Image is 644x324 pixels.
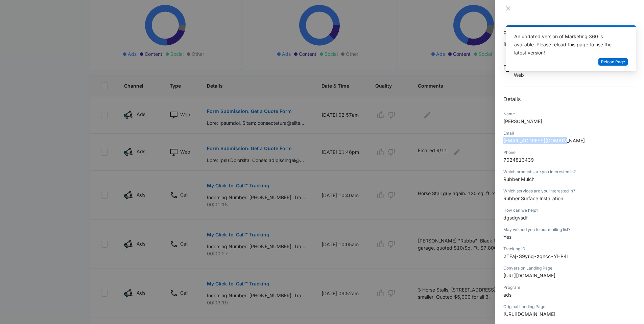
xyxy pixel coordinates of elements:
[514,32,620,57] div: An updated version of Marketing 360 is available. Please reload this page to use the latest version!
[503,95,636,103] h2: Details
[503,188,636,194] div: Which services are you interested in?
[503,234,511,240] span: Yes
[601,59,625,65] span: Reload Page
[503,138,585,143] span: [EMAIL_ADDRESS][DOMAIN_NAME]
[598,58,628,66] button: Reload Page
[503,176,534,182] span: Rubber Mulch
[503,215,528,221] span: dgsdgvsdf
[503,265,636,271] div: Conversion Landing Page
[503,149,636,156] div: Phone
[503,284,636,291] div: Program
[503,41,636,48] p: [DATE] 02:57am
[503,304,636,310] div: Original Landing Page
[505,6,511,11] span: close
[503,130,636,136] div: Email
[503,157,534,163] span: 7024813439
[503,169,636,175] div: Which products are you interested in?
[503,273,555,278] span: [URL][DOMAIN_NAME]
[503,111,636,117] div: Name
[503,118,542,124] span: [PERSON_NAME]
[503,195,563,201] span: Rubber Surface Installation
[503,29,636,37] h1: Form Submission: Get a Quote Form
[503,253,568,259] span: 2TFaj-S9y6q-zqhcc-YHP4l
[503,227,636,233] div: May we add you to our mailing list?
[503,5,513,11] button: Close
[503,292,511,298] span: ads
[503,207,636,213] div: How can we help?
[503,311,555,317] span: [URL][DOMAIN_NAME]
[503,246,636,252] div: Tracking ID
